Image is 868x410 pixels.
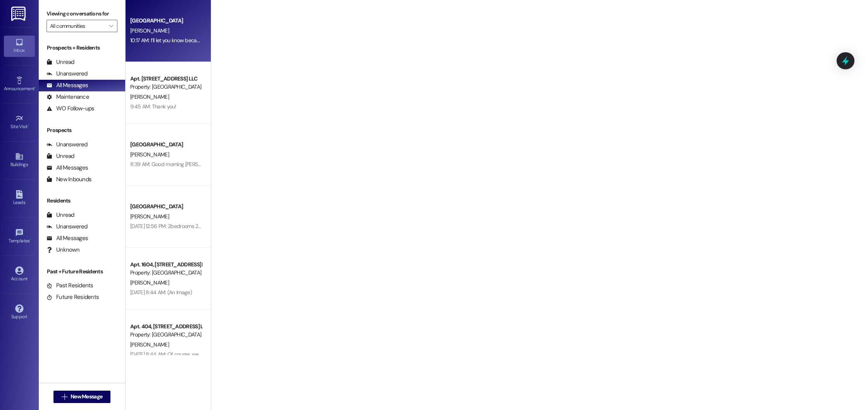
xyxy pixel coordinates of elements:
[130,213,169,220] span: [PERSON_NAME]
[28,123,29,128] span: •
[130,323,202,331] div: Apt. 404, [STREET_ADDRESS] LLC
[46,293,99,301] div: Future Residents
[46,223,88,231] div: Unanswered
[71,393,102,401] span: New Message
[39,268,125,276] div: Past + Future Residents
[130,279,169,286] span: [PERSON_NAME]
[130,341,169,348] span: [PERSON_NAME]
[4,36,35,57] a: Inbox
[130,93,169,100] span: [PERSON_NAME]
[130,351,272,358] div: [DATE] 8:44 AM: Of course, we look forward to seeing you then!
[130,161,822,168] div: 8:39 AM: Good morning [PERSON_NAME], This is [PERSON_NAME] from [GEOGRAPHIC_DATA]. I was reaching...
[130,83,202,91] div: Property: [GEOGRAPHIC_DATA]
[130,37,497,44] div: 10:17 AM: I’ll let you know because I just realized that 1404 is a handicap unit. We do have anot...
[46,70,88,78] div: Unanswered
[46,164,88,172] div: All Messages
[46,105,94,113] div: WO Follow-ups
[130,223,422,230] div: [DATE] 12:56 PM: 2bedrooms 2 bath .. really wanted to move in September but I just applied and sa...
[46,234,88,242] div: All Messages
[4,226,35,247] a: Templates •
[11,7,27,21] img: ResiDesk Logo
[53,391,111,403] button: New Message
[130,289,192,296] div: [DATE] 8:44 AM: (An Image)
[4,112,35,133] a: Site Visit •
[39,197,125,205] div: Residents
[130,27,169,34] span: [PERSON_NAME]
[39,126,125,134] div: Prospects
[46,175,91,184] div: New Inbounds
[130,17,202,25] div: [GEOGRAPHIC_DATA]
[130,75,202,83] div: Apt. [STREET_ADDRESS] LLC
[39,44,125,52] div: Prospects + Residents
[130,269,202,277] div: Property: [GEOGRAPHIC_DATA]
[4,150,35,171] a: Buildings
[46,93,89,101] div: Maintenance
[4,188,35,209] a: Leads
[46,141,88,149] div: Unanswered
[130,331,202,339] div: Property: [GEOGRAPHIC_DATA]
[30,237,31,242] span: •
[130,141,202,149] div: [GEOGRAPHIC_DATA]
[109,23,113,29] i: 
[46,81,88,89] div: All Messages
[50,20,105,32] input: All communities
[46,152,74,160] div: Unread
[62,394,67,400] i: 
[46,211,74,219] div: Unread
[46,281,93,290] div: Past Residents
[130,151,169,158] span: [PERSON_NAME]
[4,302,35,323] a: Support
[46,58,74,66] div: Unread
[4,264,35,285] a: Account
[130,261,202,269] div: Apt. 1604, [STREET_ADDRESS] LLC
[34,85,36,90] span: •
[46,246,79,254] div: Unknown
[130,202,202,211] div: [GEOGRAPHIC_DATA]
[130,103,176,110] div: 9:45 AM: Thank you!
[46,8,117,20] label: Viewing conversations for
